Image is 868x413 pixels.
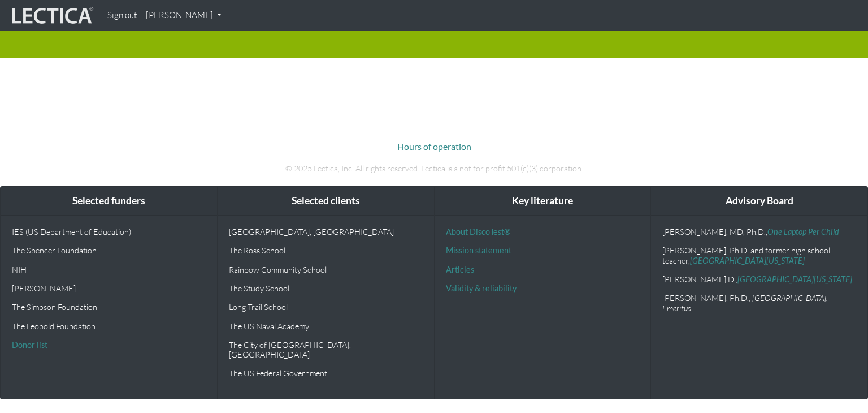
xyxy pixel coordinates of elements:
a: Articles [446,265,474,274]
a: One Laptop Per Child [767,227,839,236]
img: lecticalive [9,5,94,27]
p: The Leopold Foundation [12,321,206,331]
p: [GEOGRAPHIC_DATA], [GEOGRAPHIC_DATA] [229,227,423,236]
div: Advisory Board [651,187,867,216]
a: Donor list [12,340,47,350]
p: [PERSON_NAME].D., [662,274,856,284]
p: The Spencer Foundation [12,246,206,255]
p: [PERSON_NAME], MD, Ph.D., [662,227,856,236]
a: Mission statement [446,246,511,255]
p: The Simpson Foundation [12,302,206,312]
a: Sign out [103,5,141,27]
p: The US Federal Government [229,368,423,378]
p: IES (US Department of Education) [12,227,206,236]
a: [PERSON_NAME] [141,5,226,27]
div: Selected clients [218,187,434,216]
div: Selected funders [1,187,217,216]
p: The US Naval Academy [229,321,423,331]
a: About DiscoTest® [446,227,510,236]
p: © 2025 Lectica, Inc. All rights reserved. Lectica is a not for profit 501(c)(3) corporation. [120,162,748,175]
p: NIH [12,265,206,274]
p: [PERSON_NAME], Ph.D. and former high school teacher, [662,246,856,265]
p: [PERSON_NAME], Ph.D. [662,293,856,313]
p: [PERSON_NAME] [12,283,206,293]
a: [GEOGRAPHIC_DATA][US_STATE] [690,256,805,265]
p: Rainbow Community School [229,265,423,274]
p: The City of [GEOGRAPHIC_DATA], [GEOGRAPHIC_DATA] [229,340,423,360]
a: [GEOGRAPHIC_DATA][US_STATE] [737,274,852,284]
a: Validity & reliability [446,283,517,293]
div: Key literature [435,187,651,216]
p: The Study School [229,283,423,293]
p: Long Trail School [229,302,423,312]
a: Hours of operation [397,141,471,152]
em: , [GEOGRAPHIC_DATA], Emeritus [662,293,828,312]
p: The Ross School [229,246,423,255]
